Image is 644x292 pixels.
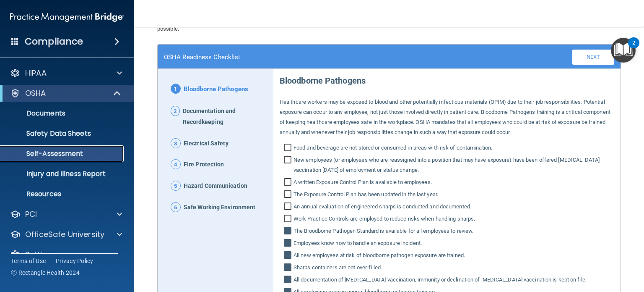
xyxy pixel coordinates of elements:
input: Sharps containers are not over‐filled. [284,264,293,273]
span: The Bloodborne Pathogen Standard is available for all employees to review. [293,226,473,236]
span: Work Practice Controls are employed to reduce risks when handling sharps. [293,214,475,224]
a: Terms of Use [11,257,46,265]
p: HIPAA [25,68,47,78]
button: Open Resource Center, 2 new notifications [611,38,636,63]
p: Settings [25,250,56,260]
p: Safety Data Sheets [5,129,120,138]
a: Privacy Policy [56,257,93,265]
span: 6 [171,202,181,212]
input: Employees know how to handle an exposure incident. [284,240,293,248]
p: OfficeSafe University [25,229,104,239]
input: The Bloodborne Pathogen Standard is available for all employees to review. [284,228,293,236]
span: Bloodborne Pathogens [184,84,248,95]
span: Electrical Safety [184,138,229,149]
p: PCI [25,209,37,219]
p: Healthcare workers may be exposed to blood and other potentially infectious materials (OPIM) due ... [280,97,614,137]
span: An annual evaluation of engineered sharps is conducted and documented. [293,202,471,212]
input: All documentation of [MEDICAL_DATA] vaccination, immunity or declination of [MEDICAL_DATA] vaccin... [284,276,293,285]
input: The Exposure Control Plan has been updated in the last year. [284,191,293,200]
span: 1 [171,84,181,94]
input: New employees (or employees who are reassigned into a position that may have exposure) have been ... [284,157,293,175]
a: PCI [10,209,122,219]
a: Next [572,50,614,65]
div: 2 [632,43,635,54]
span: All new employees at risk of bloodborne pathogen exposure are trained. [293,250,465,260]
span: New employees (or employees who are reassigned into a position that may have exposure) have been ... [293,155,614,175]
span: 5 [171,181,181,191]
span: All documentation of [MEDICAL_DATA] vaccination, immunity or declination of [MEDICAL_DATA] vaccin... [293,275,587,285]
span: The Exposure Control Plan has been updated in the last year. [293,189,438,200]
a: OSHA [10,88,122,98]
a: OfficeSafe University [10,229,122,239]
p: OSHA [25,88,46,98]
p: Injury and Illness Report [5,170,120,178]
span: Safe Working Environment [184,202,255,213]
p: Self-Assessment [5,150,120,158]
input: All new employees at risk of bloodborne pathogen exposure are trained. [284,252,293,260]
h4: Compliance [25,36,83,47]
p: Resources [5,190,120,198]
span: Ⓒ Rectangle Health 2024 [11,268,80,277]
span: Sharps containers are not over‐filled. [293,263,382,273]
input: Work Practice Controls are employed to reduce risks when handling sharps. [284,216,293,224]
span: 4 [171,159,181,169]
a: HIPAA [10,68,122,78]
h4: OSHA Readiness Checklist [164,53,240,61]
input: An annual evaluation of engineered sharps is conducted and documented. [284,203,293,212]
span: Documentation and Recordkeeping [183,106,267,128]
span: Employees know how to handle an exposure incident. [293,238,422,248]
span: 3 [171,138,181,148]
span: 2 [171,106,180,116]
p: Documents [5,109,120,118]
input: A written Exposure Control Plan is available to employees. [284,179,293,187]
input: Food and beverage are not stored or consumed in areas with risk of contamination. [284,145,293,153]
span: Fire Protection [184,159,224,170]
span: Hazard Communication [184,181,247,192]
img: PMB logo [10,9,124,26]
p: Bloodborne Pathogens [280,69,614,89]
span: Food and beverage are not stored or consumed in areas with risk of contamination. [293,143,492,153]
span: A written Exposure Control Plan is available to employees. [293,177,432,187]
a: Settings [10,250,122,260]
